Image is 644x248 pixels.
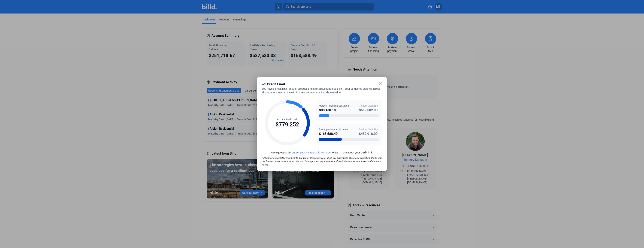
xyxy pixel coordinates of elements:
[319,131,348,136] div: $163,588.49
[275,121,299,128] div: $779,252
[262,87,380,94] span: You have a credit limit for each product, and a total account credit limit. Your combined balance...
[359,104,379,107] div: Product Credit Limit
[262,157,382,166] span: All financing requests are subject to our approval requirements, which are determined at our sole...
[267,82,285,86] span: Credit Limit
[271,151,373,154] span: Have questions? to learn more about your credit limit.
[359,131,379,136] div: $432,918.00
[359,128,379,131] div: Product Credit Limit
[359,107,379,113] div: $519,502.00
[319,107,349,113] div: $88,130.18
[319,104,349,107] div: Material Financing Utilization
[275,118,299,121] div: Account Credit Limit
[290,151,331,154] a: Contact your Relationship Manager
[319,128,348,131] div: Pay App Advance Utilization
